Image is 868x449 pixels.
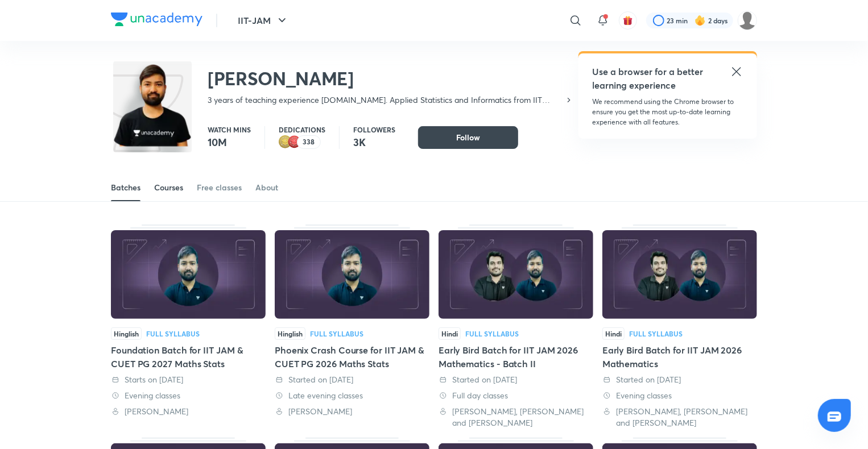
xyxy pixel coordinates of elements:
[592,65,705,92] h5: Use a browser for a better learning experience
[602,230,757,319] img: Thumbnail
[111,230,266,319] img: Thumbnail
[154,174,183,201] a: Courses
[111,343,266,371] div: Foundation Batch for IIT JAM & CUET PG 2027 Maths Stats
[255,182,278,193] div: About
[111,13,202,29] a: Company Logo
[602,406,757,429] div: Sagar Surya, Harsh Jaiswal and Gaurav Kumar
[208,67,573,90] h2: [PERSON_NAME]
[111,374,266,385] div: Starts on 11 Oct 2025
[146,330,200,337] div: Full Syllabus
[439,327,461,340] span: Hindi
[439,374,593,385] div: Started on 20 Jan 2025
[353,126,395,133] p: Followers
[111,13,202,26] img: Company Logo
[275,406,429,417] div: Harsh Jaiswal
[439,343,593,371] div: Early Bird Batch for IIT JAM 2026 Mathematics - Batch II
[602,343,757,371] div: Early Bird Batch for IIT JAM 2026 Mathematics
[279,135,292,149] img: educator badge2
[439,406,593,429] div: Sagar Surya, Harsh Jaiswal and Gaurav Kumar
[111,390,266,401] div: Evening classes
[439,224,593,429] div: Early Bird Batch for IIT JAM 2026 Mathematics - Batch II
[738,11,757,30] img: Farhan Niazi
[353,135,395,149] p: 3K
[154,182,183,193] div: Courses
[111,182,140,193] div: Batches
[275,327,305,340] span: Hinglish
[629,330,683,337] div: Full Syllabus
[275,224,429,429] div: Phoenix Crash Course for IIT JAM & CUET PG 2026 Maths Stats
[111,406,266,417] div: Harsh Jaiswal
[279,126,325,133] p: Dedications
[602,390,757,401] div: Evening classes
[623,15,633,26] img: avatar
[275,343,429,371] div: Phoenix Crash Course for IIT JAM & CUET PG 2026 Maths Stats
[602,327,625,340] span: Hindi
[456,132,480,143] span: Follow
[602,224,757,429] div: Early Bird Batch for IIT JAM 2026 Mathematics
[111,174,140,201] a: Batches
[208,126,251,133] p: Watch mins
[695,15,706,26] img: streak
[619,11,637,30] button: avatar
[197,182,242,193] div: Free classes
[275,374,429,385] div: Started on 29 Sep 2025
[111,224,266,429] div: Foundation Batch for IIT JAM & CUET PG 2027 Maths Stats
[275,230,429,319] img: Thumbnail
[439,390,593,401] div: Full day classes
[288,135,301,149] img: educator badge1
[303,138,315,146] p: 338
[208,94,564,106] p: 3 years of teaching experience [DOMAIN_NAME]. Applied Statistics and Informatics from IIT [GEOGRA...
[231,9,296,32] button: IIT-JAM
[111,327,142,340] span: Hinglish
[602,374,757,385] div: Started on 20 Dec 2024
[255,174,278,201] a: About
[418,126,518,149] button: Follow
[275,390,429,401] div: Late evening classes
[439,230,593,319] img: Thumbnail
[208,135,251,149] p: 10M
[592,97,743,127] p: We recommend using the Chrome browser to ensure you get the most up-to-date learning experience w...
[310,330,363,337] div: Full Syllabus
[465,330,519,337] div: Full Syllabus
[197,174,242,201] a: Free classes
